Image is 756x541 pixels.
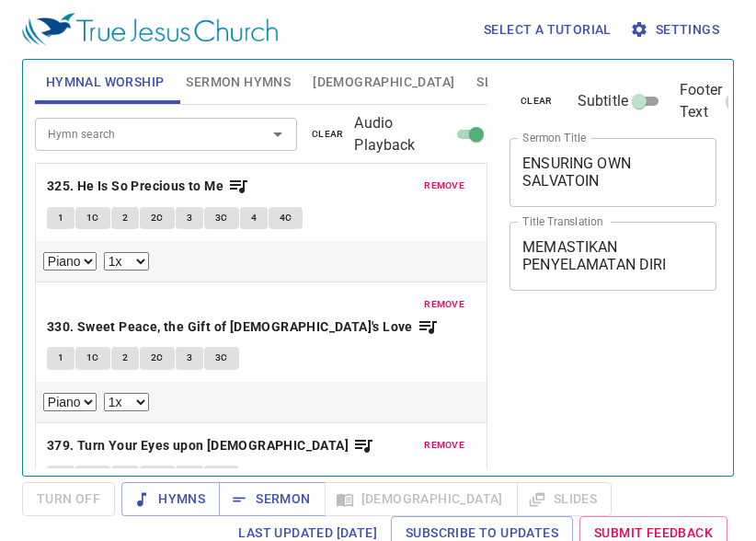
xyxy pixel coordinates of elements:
span: Subtitle [578,90,628,112]
img: True Jesus Church [22,13,278,46]
button: remove [413,434,475,456]
span: 3C [215,350,228,366]
span: 4 [251,210,257,226]
button: remove [413,294,475,316]
select: Select Track [43,252,97,270]
button: 3C [204,466,239,488]
button: 2 [111,466,139,488]
span: 3 [187,210,192,226]
span: clear [312,126,344,143]
textarea: ENSURING OWN SALVATOIN [522,155,704,190]
iframe: from-child [502,310,678,472]
span: Hymnal Worship [46,71,165,94]
button: 2 [111,347,139,369]
span: 3 [187,350,192,366]
button: 1C [75,347,110,369]
button: Hymns [121,482,220,516]
button: 1C [75,466,110,488]
button: 1C [75,207,110,229]
span: 1C [86,350,99,366]
select: Playback Rate [104,252,149,270]
span: remove [424,296,464,313]
button: Settings [626,13,727,47]
button: Sermon [219,482,325,516]
span: [DEMOGRAPHIC_DATA] [313,71,454,94]
button: 3 [176,207,203,229]
span: 1C [86,210,99,226]
span: 1 [58,350,63,366]
button: 2C [140,466,175,488]
button: 2C [140,347,175,369]
span: Audio Playback [354,112,451,156]
button: 3C [204,347,239,369]
button: 3 [176,466,203,488]
button: 325. He Is So Precious to Me [47,175,250,198]
button: 2 [111,207,139,229]
span: Sermon Hymns [186,71,291,94]
b: 379. Turn Your Eyes upon [DEMOGRAPHIC_DATA] [47,434,349,457]
span: remove [424,437,464,454]
span: 3C [215,210,228,226]
span: 2 [122,350,128,366]
select: Playback Rate [104,393,149,411]
b: 330. Sweet Peace, the Gift of [DEMOGRAPHIC_DATA]'s Love [47,316,413,339]
span: 2 [122,210,128,226]
select: Select Track [43,393,97,411]
button: Open [265,121,291,147]
button: 3C [204,207,239,229]
button: remove [413,175,475,197]
button: 379. Turn Your Eyes upon [DEMOGRAPHIC_DATA] [47,434,375,457]
span: Select a tutorial [484,18,612,41]
button: 4 [240,207,268,229]
button: Select a tutorial [476,13,619,47]
textarea: MEMASTIKAN PENYELAMATAN DIRI [522,238,704,273]
b: 325. He Is So Precious to Me [47,175,223,198]
span: clear [521,93,553,109]
button: clear [301,123,355,145]
span: 2C [151,210,164,226]
span: Hymns [136,488,205,511]
span: 1 [58,210,63,226]
button: 3 [176,347,203,369]
span: Sermon [234,488,310,511]
span: Slides [476,71,520,94]
button: 1 [47,347,74,369]
button: 1 [47,207,74,229]
span: Settings [634,18,719,41]
span: 2C [151,350,164,366]
button: 1 [47,466,74,488]
span: 4C [280,210,292,226]
span: remove [424,178,464,194]
button: 330. Sweet Peace, the Gift of [DEMOGRAPHIC_DATA]'s Love [47,316,439,339]
span: Footer Text [680,79,722,123]
button: 4C [269,207,304,229]
button: clear [510,90,564,112]
button: 2C [140,207,175,229]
